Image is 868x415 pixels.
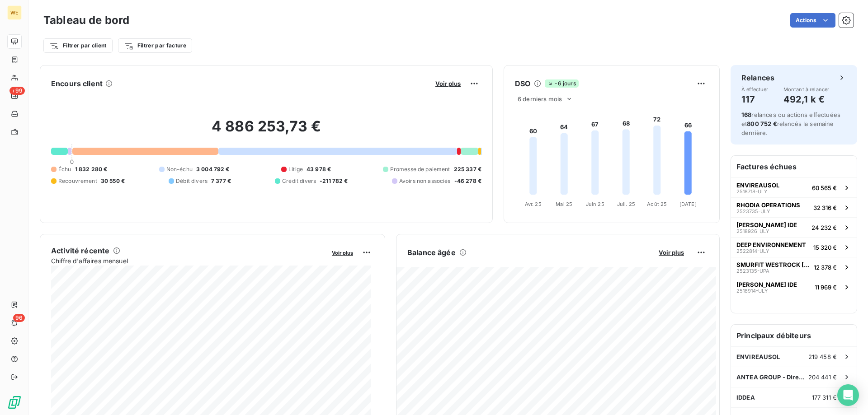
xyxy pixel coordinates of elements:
[166,165,193,173] span: Non-échu
[407,247,456,258] h6: Balance âgée
[741,72,774,83] h6: Relances
[736,201,800,209] span: RHODIA OPERATIONS
[515,78,530,89] h6: DSO
[282,177,316,185] span: Crédit divers
[7,395,22,410] img: Logo LeanPay
[58,177,97,185] span: Recouvrement
[659,249,684,256] span: Voir plus
[435,80,461,87] span: Voir plus
[736,248,769,254] span: 2522814-ULY
[812,394,837,401] span: 177 311 €
[736,261,810,268] span: SMURFIT WESTROCK [GEOGRAPHIC_DATA]
[7,5,22,20] div: WE
[454,177,481,185] span: -46 278 €
[783,87,830,92] span: Montant à relancer
[731,237,857,257] button: DEEP ENVIRONNEMENT2522814-ULY15 320 €
[741,111,840,136] span: relances ou actions effectuées et relancés la semaine dernière.
[307,165,331,173] span: 43 978 €
[731,257,857,277] button: SMURFIT WESTROCK [GEOGRAPHIC_DATA]2523135-UPA12 378 €
[51,245,109,256] h6: Activité récente
[736,182,779,189] span: ENVIREAUSOL
[70,158,74,165] span: 0
[399,177,451,185] span: Avoirs non associés
[75,165,108,173] span: 1 832 280 €
[454,165,481,173] span: 225 337 €
[736,373,808,381] span: ANTEA GROUP - Direction administrat
[736,241,806,248] span: DEEP ENVIRONNEMENT
[736,221,797,228] span: [PERSON_NAME] IDE
[545,79,578,88] span: -6 jours
[196,165,230,173] span: 3 004 792 €
[329,248,356,256] button: Voir plus
[51,256,325,266] span: Chiffre d'affaires mensuel
[731,197,857,217] button: RHODIA OPERATIONS2523735-ULY32 316 €
[656,248,687,256] button: Voir plus
[736,209,770,214] span: 2523735-ULY
[731,277,857,297] button: [PERSON_NAME] IDE2518914-ULY11 969 €
[783,92,830,107] h4: 492,1 k €
[518,95,562,103] span: 6 derniers mois
[837,384,859,406] div: Open Intercom Messenger
[9,87,25,95] span: +99
[736,353,780,360] span: ENVIREAUSOL
[101,177,125,185] span: 30 550 €
[288,165,303,173] span: Litige
[13,314,25,322] span: 96
[790,13,835,28] button: Actions
[320,177,348,185] span: -211 782 €
[731,325,857,346] h6: Principaux débiteurs
[736,268,769,274] span: 2523135-UPA
[211,177,231,185] span: 7 377 €
[815,284,837,291] span: 11 969 €
[731,156,857,177] h6: Factures échues
[736,281,797,288] span: [PERSON_NAME] IDE
[811,224,837,231] span: 24 232 €
[741,92,769,107] h4: 117
[556,201,572,207] tspan: Mai 25
[51,78,103,89] h6: Encours client
[736,228,769,234] span: 2518926-ULY
[118,38,192,53] button: Filtrer par facture
[741,111,751,118] span: 168
[813,204,837,211] span: 32 316 €
[332,250,353,256] span: Voir plus
[51,117,481,145] h2: 4 886 253,73 €
[814,264,837,271] span: 12 378 €
[736,288,768,294] span: 2518914-ULY
[617,201,635,207] tspan: Juil. 25
[586,201,604,207] tspan: Juin 25
[433,79,463,88] button: Voir plus
[176,177,208,185] span: Débit divers
[525,201,542,207] tspan: Avr. 25
[741,87,769,92] span: À effectuer
[58,165,71,173] span: Échu
[736,394,755,401] span: IDDEA
[731,177,857,197] button: ENVIREAUSOL2518718-ULY60 565 €
[747,120,777,127] span: 800 752 €
[647,201,667,207] tspan: Août 25
[43,12,129,28] h3: Tableau de bord
[812,184,837,191] span: 60 565 €
[43,38,113,53] button: Filtrer par client
[679,201,697,207] tspan: [DATE]
[808,373,837,381] span: 204 441 €
[390,165,450,173] span: Promesse de paiement
[731,217,857,237] button: [PERSON_NAME] IDE2518926-ULY24 232 €
[808,353,837,360] span: 219 458 €
[736,189,767,194] span: 2518718-ULY
[813,244,837,251] span: 15 320 €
